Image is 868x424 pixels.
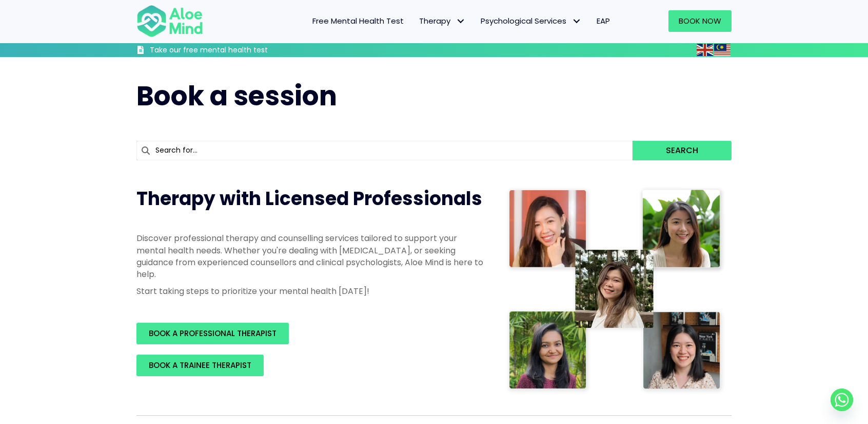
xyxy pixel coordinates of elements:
span: BOOK A PROFESSIONAL THERAPIST [149,328,277,339]
span: Therapy [419,15,465,26]
h3: Take our free mental health test [150,45,323,56]
nav: Menu [216,10,618,32]
a: BOOK A PROFESSIONAL THERAPIST [136,323,289,344]
span: EAP [597,15,610,26]
a: English [697,44,714,56]
button: Search [633,141,732,160]
input: Search for... [136,141,633,160]
span: BOOK A TRAINEE THERAPIST [149,360,251,371]
p: Start taking steps to prioritize your mental health [DATE]! [136,285,485,297]
img: Therapist collage [506,186,725,395]
a: EAP [589,10,618,32]
span: Book a session [136,77,337,115]
span: Free Mental Health Test [312,15,404,26]
span: Therapy: submenu [453,14,468,29]
img: Aloe mind Logo [136,4,203,38]
span: Therapy with Licensed Professionals [136,186,482,212]
img: en [697,44,713,56]
a: Psychological ServicesPsychological Services: submenu [473,10,589,32]
a: Free Mental Health Test [305,10,411,32]
p: Discover professional therapy and counselling services tailored to support your mental health nee... [136,232,485,280]
span: Psychological Services [481,15,581,26]
a: Malay [714,44,732,56]
a: Book Now [668,10,732,32]
img: ms [714,44,731,56]
a: Whatsapp [831,389,853,411]
a: TherapyTherapy: submenu [411,10,473,32]
span: Book Now [679,15,721,26]
span: Psychological Services: submenu [569,14,584,29]
a: Take our free mental health test [136,45,323,57]
a: BOOK A TRAINEE THERAPIST [136,355,264,376]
